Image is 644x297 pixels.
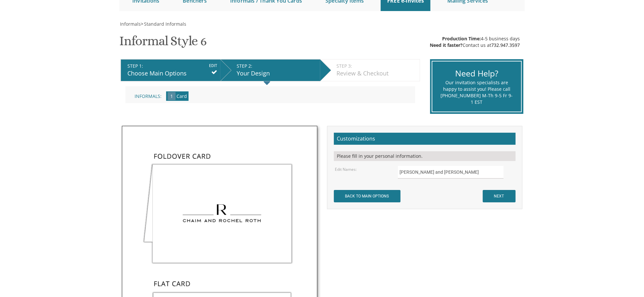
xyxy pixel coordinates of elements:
[127,69,217,78] div: Choose Main Options
[168,92,176,100] span: 1
[209,63,217,69] input: EDIT
[237,69,317,78] div: Your Design
[442,35,481,42] span: Production Time:
[177,93,187,99] span: Card
[127,63,217,69] div: STEP 1:
[440,79,513,105] div: Our invitation specialists are happy to assist you! Please call [PHONE_NUMBER] M-Th 9-5 Fr 9-1 EST
[141,21,186,27] span: >
[430,42,463,48] span: Need it faster?
[119,21,141,27] a: Informals
[135,93,162,99] span: Informals:
[334,151,516,161] div: Please fill in your personal information.
[237,63,317,69] div: STEP 2:
[483,190,516,202] input: NEXT
[335,167,357,172] label: Edit Names:
[430,35,520,48] div: 4-5 business days Contact us at
[143,21,186,27] a: Standard Informals
[119,34,206,53] h1: Informal Style 6
[144,21,186,27] span: Standard Informals
[334,133,516,145] h2: Customizations
[334,190,401,202] input: BACK TO MAIN OPTIONS
[336,69,416,78] div: Review & Checkout
[440,68,513,79] div: Need Help?
[491,42,520,48] a: 732.947.3597
[336,63,416,69] div: STEP 3:
[120,21,141,27] span: Informals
